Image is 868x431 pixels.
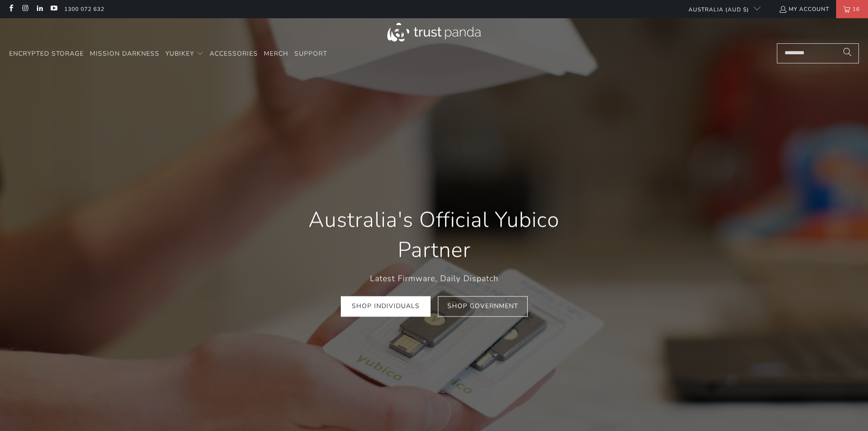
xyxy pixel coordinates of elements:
[777,43,859,63] input: Search...
[7,5,15,13] a: Trust Panda Australia on Facebook
[438,296,528,317] a: Shop Government
[90,49,159,58] span: Mission Darkness
[210,49,258,58] span: Accessories
[264,43,288,65] a: Merch
[64,4,104,14] a: 1300 072 632
[9,49,84,58] span: Encrypted Storage
[387,23,481,42] img: Trust Panda Australia
[294,49,327,58] span: Support
[294,43,327,65] a: Support
[341,296,431,317] a: Shop Individuals
[90,43,159,65] a: Mission Darkness
[779,4,829,14] a: My Account
[284,205,585,265] h1: Australia's Official Yubico Partner
[210,43,258,65] a: Accessories
[50,5,57,13] a: Trust Panda Australia on YouTube
[836,43,859,63] button: Search
[36,5,43,13] a: Trust Panda Australia on LinkedIn
[165,43,204,65] summary: YubiKey
[9,43,327,65] nav: Translation missing: en.navigation.header.main_nav
[21,5,29,13] a: Trust Panda Australia on Instagram
[264,49,288,58] span: Merch
[165,49,194,58] span: YubiKey
[9,43,84,65] a: Encrypted Storage
[284,272,585,285] p: Latest Firmware, Daily Dispatch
